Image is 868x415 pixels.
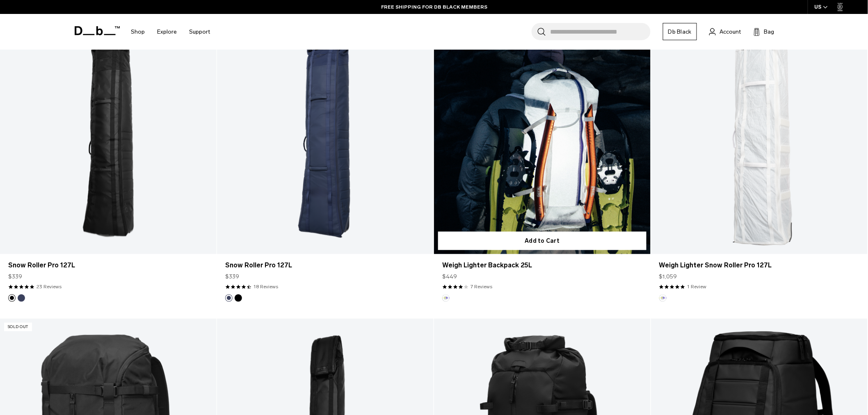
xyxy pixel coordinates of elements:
[4,323,32,331] p: Sold Out
[720,27,741,36] span: Account
[438,232,646,250] button: Add to Cart
[688,283,707,290] a: 1 reviews
[254,283,278,290] a: 18 reviews
[157,17,177,46] a: Explore
[225,294,233,302] button: Blue Hour
[235,294,242,302] button: Black Out
[225,272,239,281] span: $339
[217,14,434,255] a: Snow Roller Pro 127L
[442,260,642,270] a: Weigh Lighter Backpack 25L
[189,17,210,46] a: Support
[764,27,774,36] span: Bag
[381,3,487,11] a: FREE SHIPPING FOR DB BLACK MEMBERS
[37,283,62,290] a: 23 reviews
[225,260,425,270] a: Snow Roller Pro 127L
[442,294,450,302] button: Aurora
[709,27,741,36] a: Account
[8,294,16,302] button: Black Out
[659,272,677,281] span: $1,059
[651,14,868,255] a: Weigh Lighter Snow Roller Pro 127L
[18,294,25,302] button: Blue Hour
[125,14,216,50] nav: Main Navigation
[8,272,22,281] span: $339
[754,27,774,36] button: Bag
[659,294,667,302] button: Aurora
[442,272,457,281] span: $449
[663,23,697,40] a: Db Black
[131,17,145,46] a: Shop
[471,283,492,290] a: 7 reviews
[434,14,651,255] a: Weigh Lighter Backpack 25L
[659,260,859,270] a: Weigh Lighter Snow Roller Pro 127L
[8,260,208,270] a: Snow Roller Pro 127L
